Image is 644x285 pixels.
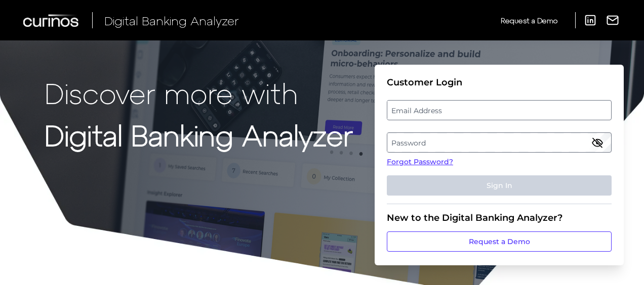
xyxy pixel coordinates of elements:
[45,118,353,152] strong: Digital Banking Analyzer
[501,12,557,29] a: Request a Demo
[501,16,557,25] span: Request a Demo
[387,175,612,196] button: Sign In
[387,231,612,252] a: Request a Demo
[387,133,611,152] label: Password
[104,13,239,28] span: Digital Banking Analyzer
[387,77,612,88] div: Customer Login
[387,101,611,119] label: Email Address
[387,212,612,223] div: New to the Digital Banking Analyzer?
[23,14,80,27] img: Curinos
[387,157,612,167] a: Forgot Password?
[45,77,353,109] p: Discover more with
